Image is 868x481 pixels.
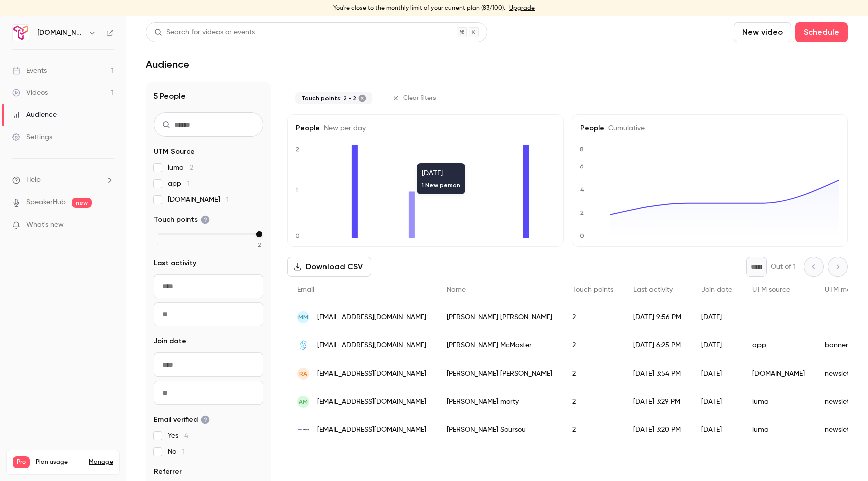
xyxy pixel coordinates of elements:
[295,186,298,193] text: 1
[157,240,159,249] span: 1
[154,147,195,157] span: UTM Source
[691,416,742,444] div: [DATE]
[154,258,196,268] span: Last activity
[168,431,188,441] span: Yes
[437,359,562,388] div: [PERSON_NAME] [PERSON_NAME]
[154,215,210,225] span: Touch points
[12,132,52,142] div: Settings
[562,359,623,388] div: 2
[580,123,839,133] h5: People
[795,22,848,42] button: Schedule
[36,458,83,466] span: Plan usage
[168,447,185,457] span: No
[742,331,815,359] div: app
[580,186,584,193] text: 4
[752,286,790,293] span: UTM source
[437,303,562,331] div: [PERSON_NAME] [PERSON_NAME]
[295,232,300,239] text: 0
[154,415,210,425] span: Email verified
[691,359,742,388] div: [DATE]
[296,146,299,153] text: 2
[388,90,442,106] button: Clear filters
[168,195,229,205] span: [DOMAIN_NAME]
[317,312,426,323] span: [EMAIL_ADDRESS][DOMAIN_NAME]
[633,286,673,293] span: Last activity
[447,286,466,293] span: Name
[623,388,691,416] div: [DATE] 3:29 PM
[572,286,613,293] span: Touch points
[320,125,366,132] span: New per day
[13,25,29,41] img: Trigify.io
[691,331,742,359] div: [DATE]
[580,209,584,216] text: 2
[299,397,308,406] span: am
[154,27,255,38] div: Search for videos or events
[26,220,64,230] span: What's new
[12,175,114,185] li: help-dropdown-opener
[623,303,691,331] div: [DATE] 9:56 PM
[701,286,732,293] span: Join date
[190,164,193,171] span: 2
[317,425,426,435] span: [EMAIL_ADDRESS][DOMAIN_NAME]
[825,286,867,293] span: UTM medium
[562,331,623,359] div: 2
[301,94,356,102] span: Touch points: 2 - 2
[742,359,815,388] div: [DOMAIN_NAME]
[580,232,584,239] text: 0
[146,58,189,70] h1: Audience
[623,359,691,388] div: [DATE] 3:54 PM
[26,197,66,208] a: SpeakerHub
[37,28,84,38] h6: [DOMAIN_NAME]
[297,286,314,293] span: Email
[296,123,555,133] h5: People
[12,88,48,98] div: Videos
[297,339,309,351] img: salesbytes.co
[691,303,742,331] div: [DATE]
[154,336,186,346] span: Join date
[623,331,691,359] div: [DATE] 6:25 PM
[771,262,796,272] p: Out of 1
[297,424,309,436] img: socialkeepup.com
[580,146,584,153] text: 8
[734,22,791,42] button: New video
[256,231,262,237] div: max
[154,467,182,477] span: Referrer
[258,240,261,249] span: 2
[437,416,562,444] div: [PERSON_NAME] Soursou
[182,448,185,455] span: 1
[184,432,188,439] span: 4
[168,179,190,189] span: app
[580,163,584,170] text: 6
[604,125,645,132] span: Cumulative
[403,94,436,102] span: Clear filters
[226,196,229,203] span: 1
[89,458,113,466] a: Manage
[154,90,263,102] h1: 5 People
[12,110,57,120] div: Audience
[299,369,307,378] span: RA
[623,416,691,444] div: [DATE] 3:20 PM
[562,416,623,444] div: 2
[562,303,623,331] div: 2
[13,456,30,468] span: Pro
[562,388,623,416] div: 2
[72,198,92,208] span: new
[742,416,815,444] div: luma
[317,397,426,407] span: [EMAIL_ADDRESS][DOMAIN_NAME]
[437,388,562,416] div: [PERSON_NAME] morty
[509,4,535,12] a: Upgrade
[437,331,562,359] div: [PERSON_NAME] McMaster
[742,388,815,416] div: luma
[317,369,426,379] span: [EMAIL_ADDRESS][DOMAIN_NAME]
[26,175,41,185] span: Help
[298,313,308,322] span: MM
[691,388,742,416] div: [DATE]
[287,257,371,277] button: Download CSV
[168,163,193,173] span: luma
[317,340,426,351] span: [EMAIL_ADDRESS][DOMAIN_NAME]
[12,66,47,76] div: Events
[187,180,190,187] span: 1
